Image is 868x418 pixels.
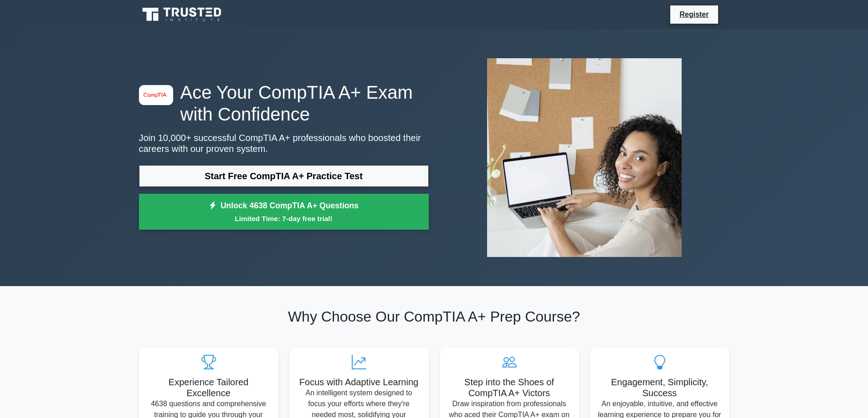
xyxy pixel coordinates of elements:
a: Unlock 4638 CompTIA A+ QuestionsLimited Time: 7-day free trial! [139,194,429,230]
h5: Engagement, Simplicity, Success [597,377,722,398]
a: Start Free CompTIA A+ Practice Test [139,165,429,187]
small: Limited Time: 7-day free trial! [150,213,417,224]
h5: Focus with Adaptive Learning [297,377,421,388]
a: Register [674,9,714,20]
h5: Step into the Shoes of CompTIA A+ Victors [447,377,572,398]
h5: Experience Tailored Excellence [146,377,271,398]
h2: Why Choose Our CompTIA A+ Prep Course? [139,308,729,325]
h1: Ace Your CompTIA A+ Exam with Confidence [139,81,429,125]
p: Join 10,000+ successful CompTIA A+ professionals who boosted their careers with our proven system. [139,132,429,154]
